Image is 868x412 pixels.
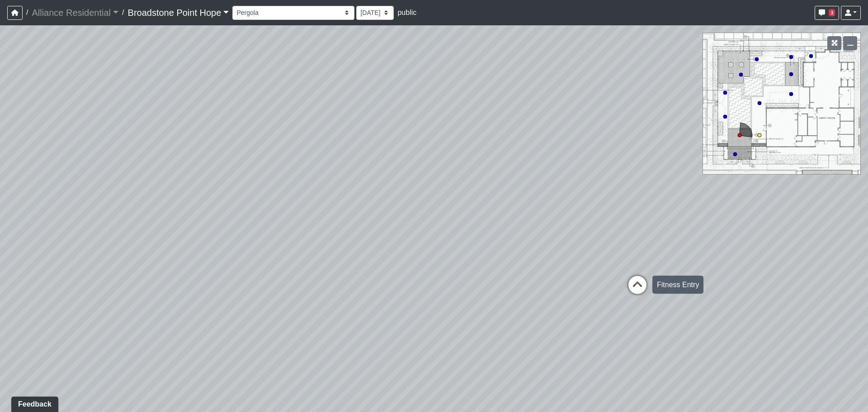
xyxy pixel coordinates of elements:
a: Broadstone Point Hope [128,4,229,22]
iframe: Ybug feedback widget [7,394,60,412]
span: 3 [829,9,835,16]
div: Fitness Entry [652,276,703,294]
span: public [397,9,416,16]
span: / [118,4,127,22]
span: / [23,4,32,22]
a: Alliance Residential [32,4,118,22]
button: 3 [815,6,839,20]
